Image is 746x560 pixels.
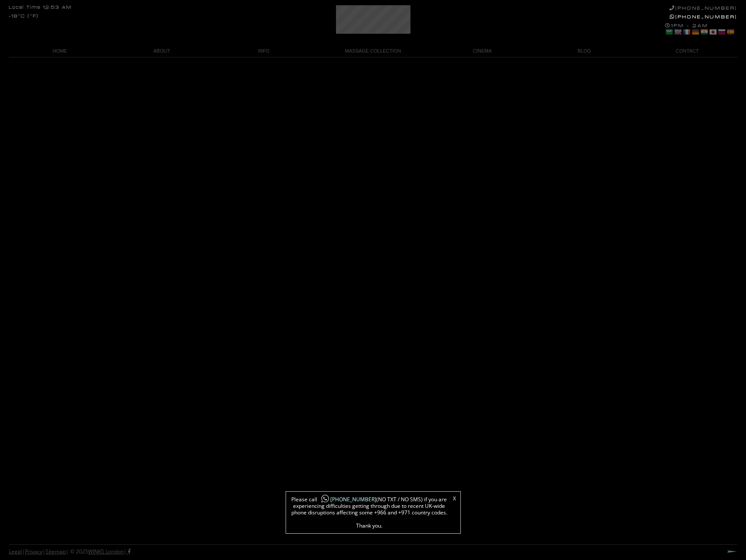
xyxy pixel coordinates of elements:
[700,28,708,35] a: Hindi
[665,28,673,35] a: Arabic
[665,23,737,37] div: 1PM - 2AM
[46,548,66,555] a: Sitemap
[9,45,111,57] a: HOME
[453,496,456,501] a: X
[709,28,717,35] a: Japanese
[674,28,682,35] a: English
[213,45,315,57] a: INFO
[9,5,72,10] div: Local Time 12:53 AM
[718,28,725,35] a: Russian
[9,14,39,19] div: -18°C (°F)
[290,496,448,529] span: Please call (NO TXT / NO SMS) if you are experiencing difficulties getting through due to recent ...
[315,45,431,57] a: MASSAGE COLLECTION
[321,494,329,503] img: whatsapp-icon1.png
[669,5,737,11] a: [PHONE_NUMBER]
[691,28,699,35] a: German
[25,548,42,555] a: Privacy
[726,28,734,35] a: Spanish
[9,545,131,559] div: | | | © 2025 |
[533,45,635,57] a: BLOG
[9,548,22,555] a: Legal
[317,496,376,503] a: [PHONE_NUMBER]
[682,28,690,35] a: French
[635,45,737,57] a: CONTACT
[111,45,213,57] a: ABOUT
[431,45,534,57] a: CINEMA
[727,550,737,553] a: Next
[88,548,124,555] a: WINKS London
[670,14,737,20] a: [PHONE_NUMBER]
